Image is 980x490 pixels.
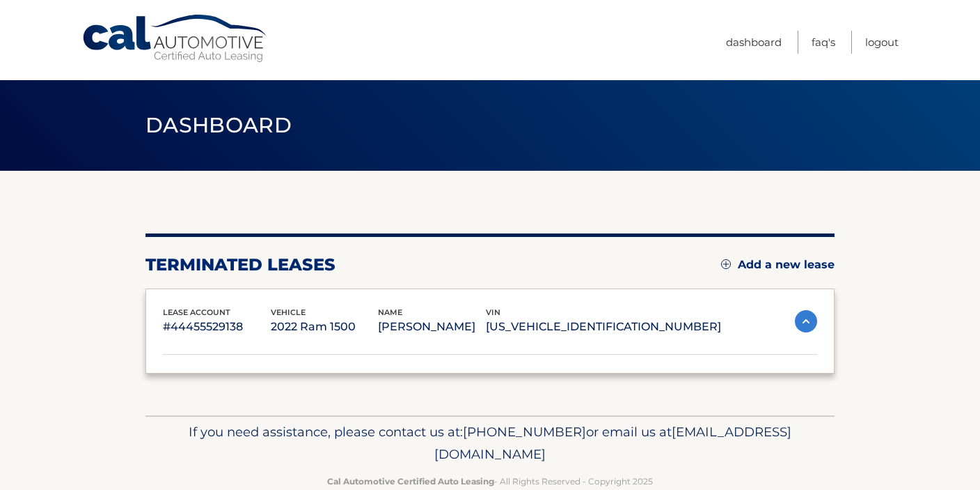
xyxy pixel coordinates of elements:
[463,424,586,440] span: [PHONE_NUMBER]
[812,31,835,54] a: FAQ's
[378,317,486,337] p: [PERSON_NAME]
[486,317,721,337] p: [US_VEHICLE_IDENTIFICATION_NUMBER]
[163,307,230,317] span: lease account
[271,307,306,317] span: vehicle
[486,307,500,317] span: vin
[163,317,271,337] p: #44455529138
[145,254,335,275] h2: terminated leases
[271,317,379,337] p: 2022 Ram 1500
[865,31,899,54] a: Logout
[155,421,825,466] p: If you need assistance, please contact us at: or email us at
[721,258,835,272] a: Add a new lease
[378,307,402,317] span: name
[155,474,825,489] p: - All Rights Reserved - Copyright 2025
[145,112,292,138] span: Dashboard
[721,259,731,269] img: add.svg
[726,31,782,54] a: Dashboard
[327,476,494,487] strong: Cal Automotive Certified Auto Leasing
[81,14,269,63] a: Cal Automotive
[795,310,817,332] img: accordion-active.svg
